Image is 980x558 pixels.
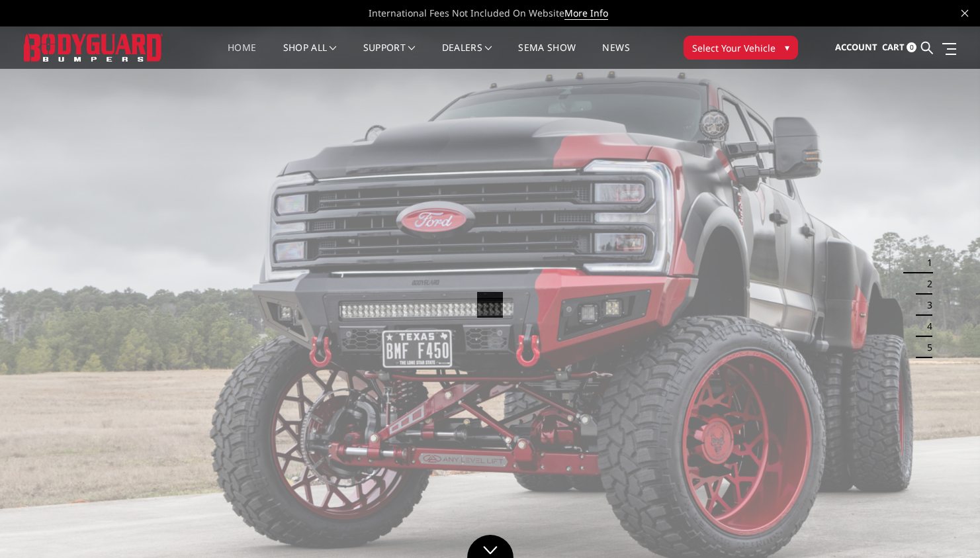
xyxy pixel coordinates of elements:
[518,43,576,69] a: SEMA Show
[684,36,798,60] button: Select Your Vehicle
[919,337,932,358] button: 5 of 5
[442,43,492,69] a: Dealers
[228,43,256,69] a: Home
[785,40,789,54] span: ▾
[564,7,608,20] a: More Info
[24,34,163,61] img: BODYGUARD BUMPERS
[919,273,932,295] button: 2 of 5
[283,43,337,69] a: shop all
[692,41,776,55] span: Select Your Vehicle
[919,295,932,316] button: 3 of 5
[907,42,916,52] span: 0
[919,252,932,273] button: 1 of 5
[602,43,629,69] a: News
[919,316,932,337] button: 4 of 5
[882,41,905,53] span: Cart
[835,30,877,66] a: Account
[363,43,416,69] a: Support
[882,30,916,66] a: Cart 0
[467,535,513,558] a: Click to Down
[835,41,877,53] span: Account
